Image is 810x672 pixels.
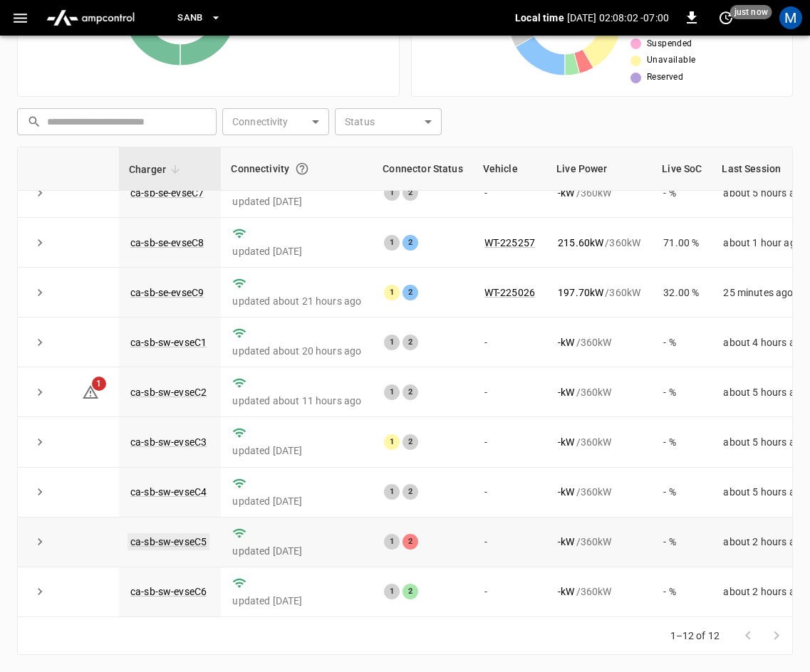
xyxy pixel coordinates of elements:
div: 2 [403,185,418,201]
td: - % [652,567,712,617]
button: expand row [29,232,51,253]
a: ca-sb-sw-evseC4 [130,486,207,498]
td: - % [652,367,712,417]
div: / 360 kW [558,285,640,300]
div: / 360 kW [558,186,640,200]
a: ca-sb-sw-evseC3 [130,436,207,448]
td: 71.00 % [652,218,712,268]
div: 1 [384,335,400,350]
p: updated about 11 hours ago [232,394,361,408]
a: ca-sb-se-evseC8 [130,237,204,248]
div: 1 [384,185,400,201]
p: - kW [558,584,574,599]
div: 2 [403,335,418,350]
td: 32.00 % [652,268,712,317]
td: - [473,367,546,417]
div: 1 [384,434,400,450]
p: updated [DATE] [232,194,361,209]
p: - kW [558,485,574,499]
span: just now [730,5,772,19]
a: WT-225257 [484,237,535,248]
p: updated about 20 hours ago [232,344,361,358]
div: 1 [384,484,400,500]
a: ca-sb-sw-evseC6 [130,586,207,597]
td: - [473,468,546,518]
div: 2 [403,534,418,550]
a: ca-sb-se-evseC9 [130,287,204,298]
p: updated [DATE] [232,544,361,558]
td: - [473,417,546,467]
p: 1–12 of 12 [670,629,720,643]
button: Connection between the charger and our software. [289,156,315,182]
button: SanB [172,4,227,32]
div: 1 [384,534,400,550]
button: expand row [29,382,51,403]
td: - % [652,518,712,567]
th: Connector Status [373,147,472,191]
div: / 360 kW [558,385,640,399]
a: ca-sb-se-evseC7 [130,187,204,199]
div: 1 [384,235,400,251]
span: SanB [177,10,203,26]
td: - % [652,168,712,218]
div: 1 [384,584,400,599]
p: [DATE] 02:08:02 -07:00 [567,11,669,25]
div: 2 [403,285,418,300]
a: 1 [82,386,99,397]
p: - kW [558,385,574,399]
div: 1 [384,285,400,300]
span: Charger [129,161,185,178]
td: - [473,567,546,617]
a: ca-sb-sw-evseC2 [130,387,207,398]
p: 215.60 kW [558,236,603,250]
td: - [473,168,546,218]
button: set refresh interval [715,6,737,29]
button: expand row [29,282,51,303]
span: 1 [92,377,106,391]
div: profile-icon [779,6,802,29]
p: 197.70 kW [558,285,603,300]
div: / 360 kW [558,584,640,599]
td: - [473,518,546,567]
th: Vehicle [473,147,546,191]
div: 1 [384,384,400,400]
span: Reserved [647,70,683,85]
a: ca-sb-sw-evseC1 [130,337,207,348]
p: Local time [515,11,564,25]
th: Live Power [546,147,652,191]
td: - % [652,468,712,518]
button: expand row [29,431,51,453]
div: 2 [403,484,418,500]
button: expand row [29,531,51,552]
td: - % [652,417,712,467]
button: expand row [29,332,51,353]
div: / 360 kW [558,485,640,499]
div: 2 [403,434,418,450]
button: expand row [29,182,51,204]
div: 2 [403,235,418,251]
div: / 360 kW [558,236,640,250]
div: 2 [403,384,418,400]
p: - kW [558,435,574,449]
p: updated [DATE] [232,244,361,258]
p: - kW [558,335,574,350]
div: / 360 kW [558,435,640,449]
button: expand row [29,481,51,503]
img: ampcontrol.io logo [41,4,140,31]
p: - kW [558,186,574,200]
th: Live SoC [652,147,712,191]
div: Connectivity [231,156,363,182]
p: updated [DATE] [232,594,361,608]
div: 2 [403,584,418,599]
p: updated about 21 hours ago [232,294,361,308]
td: - % [652,317,712,367]
p: updated [DATE] [232,494,361,508]
span: Suspended [647,37,692,51]
div: / 360 kW [558,335,640,350]
a: WT-225026 [484,287,535,298]
div: / 360 kW [558,535,640,549]
p: - kW [558,535,574,549]
td: - [473,317,546,367]
button: expand row [29,581,51,602]
span: Unavailable [647,53,695,68]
